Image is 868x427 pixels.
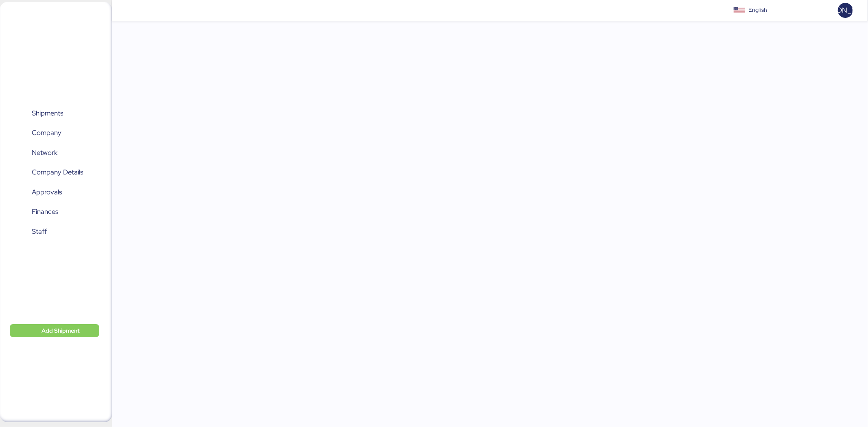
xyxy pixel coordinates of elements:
[32,166,83,178] span: Company Details
[42,326,80,335] span: Add Shipment
[10,324,99,337] button: Add Shipment
[32,107,63,119] span: Shipments
[32,226,47,237] span: Staff
[748,6,767,14] div: English
[5,124,100,142] a: Company
[5,163,100,182] a: Company Details
[32,206,58,218] span: Finances
[32,127,61,139] span: Company
[5,183,100,202] a: Approvals
[32,186,62,198] span: Approvals
[5,104,100,123] a: Shipments
[32,147,57,159] span: Network
[5,222,100,241] a: Staff
[117,4,131,17] button: Menu
[5,144,100,162] a: Network
[5,203,100,221] a: Finances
